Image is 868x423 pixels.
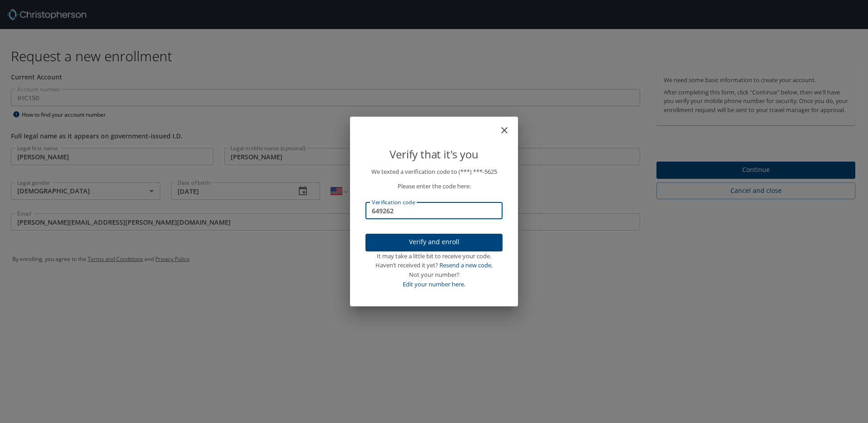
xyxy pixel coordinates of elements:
button: close [503,120,514,131]
p: Please enter the code here: [365,182,503,191]
div: Not your number? [365,270,503,280]
button: Verify and enroll [365,234,503,251]
p: Verify that it's you [365,146,503,163]
div: Haven’t received it yet? [365,261,503,270]
a: Resend a new code. [439,261,493,269]
p: We texted a verification code to (***) ***- 5625 [365,167,503,177]
a: Edit your number here. [403,280,465,288]
span: Verify and enroll [373,236,495,248]
div: It may take a little bit to receive your code. [365,251,503,261]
